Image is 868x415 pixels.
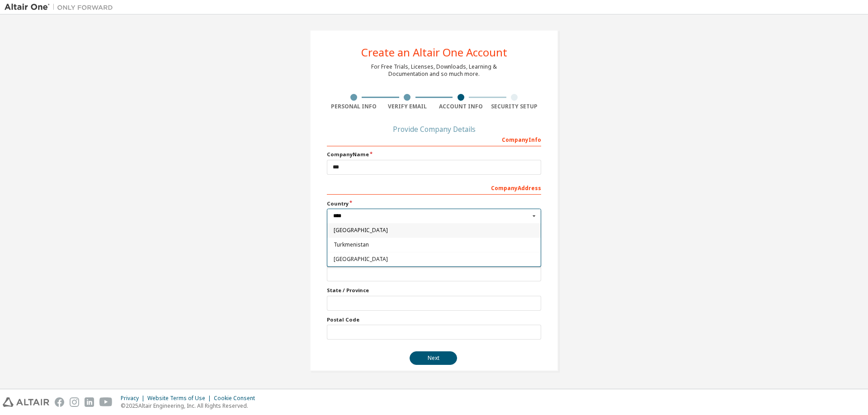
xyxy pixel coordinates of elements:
[5,3,118,12] img: Altair One
[361,47,507,58] div: Create an Altair One Account
[381,103,434,110] div: Verify Email
[327,287,541,294] label: State / Province
[214,395,260,402] div: Cookie Consent
[70,397,79,407] img: instagram.svg
[327,103,381,110] div: Personal Info
[3,397,49,407] img: altair_logo.svg
[85,397,94,407] img: linkedin.svg
[410,351,457,365] button: Next
[99,397,113,407] img: youtube.svg
[334,242,535,247] span: Turkmenistan
[55,397,64,407] img: facebook.svg
[327,151,541,158] label: Company Name
[488,103,542,110] div: Security Setup
[327,126,541,132] div: Provide Company Details
[334,228,535,233] span: [GEOGRAPHIC_DATA]
[327,180,541,195] div: Company Address
[327,316,541,323] label: Postal Code
[121,402,260,410] p: © 2025 Altair Engineering, Inc. All Rights Reserved.
[434,103,488,110] div: Account Info
[334,256,535,262] span: [GEOGRAPHIC_DATA]
[121,395,147,402] div: Privacy
[147,395,214,402] div: Website Terms of Use
[371,63,497,78] div: For Free Trials, Licenses, Downloads, Learning & Documentation and so much more.
[327,200,541,207] label: Country
[327,132,541,146] div: Company Info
